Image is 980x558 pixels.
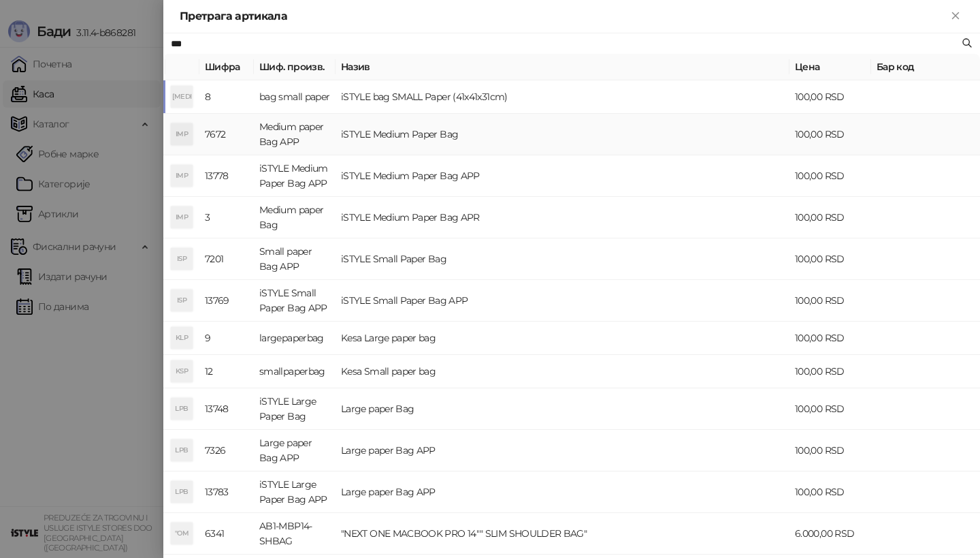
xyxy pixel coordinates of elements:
div: LPB [171,439,193,461]
td: 7672 [199,114,254,155]
td: bag small paper [254,80,336,114]
td: iSTYLE Small Paper Bag [336,238,789,280]
td: 7326 [199,430,254,471]
td: 100,00 RSD [789,155,871,197]
div: LPB [171,398,193,420]
td: 3 [199,197,254,238]
th: Шифра [199,54,254,80]
td: 13769 [199,280,254,322]
td: iSTYLE Medium Paper Bag APR [336,197,789,238]
button: Close [947,8,964,25]
td: iSTYLE Large Paper Bag [254,388,336,430]
div: IMP [171,165,193,187]
td: 100,00 RSD [789,388,871,430]
td: Large paper Bag APP [336,471,789,513]
td: 100,00 RSD [789,471,871,513]
td: AB1-MBP14-SHBAG [254,513,336,555]
div: Претрага артикала [180,8,947,25]
td: 7201 [199,238,254,280]
td: 100,00 RSD [789,280,871,322]
td: largepaperbag [254,322,336,355]
td: 100,00 RSD [789,322,871,355]
td: 100,00 RSD [789,355,871,388]
td: iSTYLE Small Paper Bag APP [254,280,336,322]
td: smallpaperbag [254,355,336,388]
div: ISP [171,248,193,270]
div: [MEDICAL_DATA] [171,86,193,108]
th: Бар код [871,54,980,80]
td: iSTYLE Small Paper Bag APP [336,280,789,322]
td: 6341 [199,513,254,555]
td: Large paper Bag APP [254,430,336,471]
td: 100,00 RSD [789,197,871,238]
td: iSTYLE Medium Paper Bag APP [336,155,789,197]
td: 100,00 RSD [789,238,871,280]
div: KLP [171,327,193,349]
td: "NEXT ONE MACBOOK PRO 14"" SLIM SHOULDER BAG" [336,513,789,555]
td: iSTYLE Large Paper Bag APP [254,471,336,513]
td: 100,00 RSD [789,430,871,471]
div: IMP [171,123,193,145]
td: 100,00 RSD [789,114,871,155]
td: Small paper Bag APP [254,238,336,280]
td: Medium paper Bag [254,197,336,238]
th: Цена [789,54,871,80]
th: Назив [336,54,789,80]
td: 100,00 RSD [789,80,871,114]
td: 13783 [199,471,254,513]
td: Large paper Bag APP [336,430,789,471]
div: LPB [171,481,193,503]
td: 13778 [199,155,254,197]
td: Kesa Large paper bag [336,322,789,355]
td: 8 [199,80,254,114]
td: 12 [199,355,254,388]
td: 13748 [199,388,254,430]
div: IMP [171,206,193,228]
td: Kesa Small paper bag [336,355,789,388]
td: iSTYLE Medium Paper Bag APP [254,155,336,197]
div: KSP [171,360,193,382]
td: Large paper Bag [336,388,789,430]
td: Medium paper Bag APP [254,114,336,155]
td: iSTYLE bag SMALL Paper (41x41x31cm) [336,80,789,114]
td: 9 [199,322,254,355]
div: ISP [171,290,193,311]
div: "OM [171,523,193,544]
td: 6.000,00 RSD [789,513,871,555]
th: Шиф. произв. [254,54,336,80]
td: iSTYLE Medium Paper Bag [336,114,789,155]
